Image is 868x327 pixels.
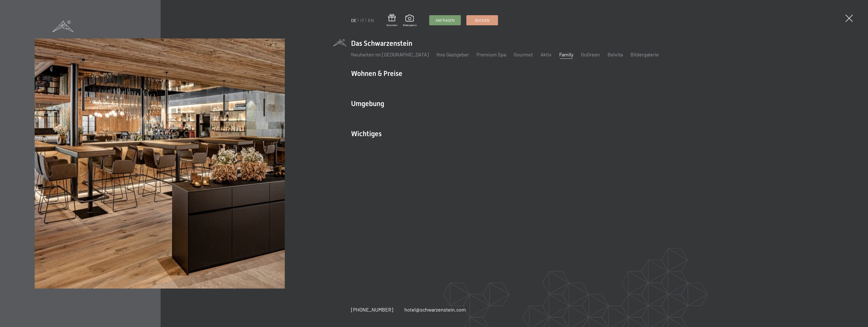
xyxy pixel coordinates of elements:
[403,23,417,27] span: Bildergalerie
[386,14,397,27] a: Gutschein
[540,51,552,57] a: Aktiv
[631,51,659,57] a: Bildergalerie
[351,51,429,57] a: Neuheiten im [GEOGRAPHIC_DATA]
[607,51,623,57] a: Belvita
[475,18,489,23] span: Buchen
[386,23,397,27] span: Gutschein
[404,306,466,313] a: hotel@schwarzenstein.com
[351,17,357,23] a: DE
[351,306,393,313] span: [PHONE_NUMBER]
[476,51,506,57] a: Premium Spa
[436,18,454,23] span: Anfragen
[559,51,573,57] a: Family
[467,15,498,25] a: Buchen
[360,17,364,23] a: IT
[351,306,393,313] a: [PHONE_NUMBER]
[581,51,600,57] a: GoGreen
[437,51,469,57] a: Ihre Gastgeber
[429,15,461,25] a: Anfragen
[403,15,417,27] a: Bildergalerie
[35,38,285,289] img: Wellnesshotel Südtirol SCHWARZENSTEIN - Wellnessurlaub in den Alpen, Wandern und Wellness
[368,17,374,23] a: EN
[514,51,533,57] a: Gourmet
